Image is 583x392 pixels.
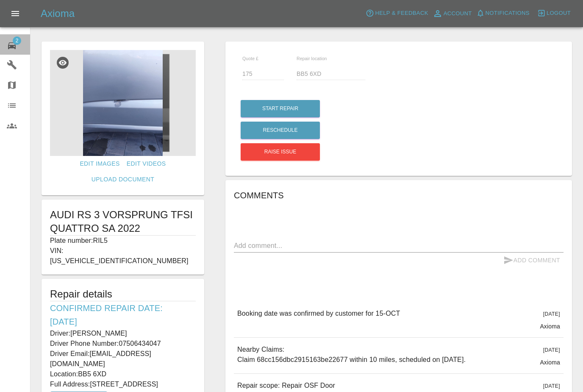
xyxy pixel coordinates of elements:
[297,56,327,61] span: Repair location
[50,208,196,235] h1: AUDI RS 3 VORSPRUNG TFSI QUATTRO SA 2022
[444,9,472,19] span: Account
[234,189,564,202] h6: Comments
[41,7,75,20] h5: Axioma
[50,379,196,389] p: Full Address: [STREET_ADDRESS]
[241,143,320,161] button: Raise issue
[486,8,530,18] span: Notifications
[237,309,400,319] p: Booking date was confirmed by customer for 15-OCT
[50,287,196,301] h5: Repair details
[50,369,196,379] p: Location: BB5 6XD
[474,7,532,20] button: Notifications
[5,3,25,24] button: Open drawer
[242,56,258,61] span: Quote £
[364,7,430,20] button: Help & Feedback
[540,322,560,331] p: Axioma
[50,349,196,369] p: Driver Email: [EMAIL_ADDRESS][DOMAIN_NAME]
[543,383,560,389] span: [DATE]
[88,172,158,187] a: Upload Document
[13,36,21,45] span: 2
[375,8,428,18] span: Help & Feedback
[543,347,560,353] span: [DATE]
[76,156,123,172] a: Edit Images
[241,100,320,117] button: Start Repair
[540,358,560,367] p: Axioma
[123,156,169,172] a: Edit Videos
[50,339,196,349] p: Driver Phone Number: 07506434047
[50,236,196,246] p: Plate number: RIL5
[535,7,573,20] button: Logout
[50,301,196,328] h6: Confirmed Repair Date: [DATE]
[241,122,320,139] button: Reschedule
[50,328,196,339] p: Driver: [PERSON_NAME]
[430,7,474,20] a: Account
[237,345,466,365] p: Nearby Claims: Claim 68cc156dbc2915163be22677 within 10 miles, scheduled on [DATE].
[547,8,571,18] span: Logout
[50,50,196,156] img: 56b73b49-c49a-466d-8777-194b0640dd52
[50,246,196,266] p: VIN: [US_VEHICLE_IDENTIFICATION_NUMBER]
[543,311,560,317] span: [DATE]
